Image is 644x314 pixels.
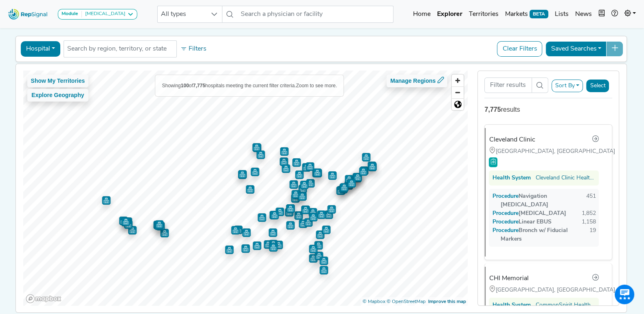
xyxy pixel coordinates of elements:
[367,161,376,170] div: Map marker
[313,168,321,177] div: Map marker
[337,186,345,195] div: Map marker
[434,6,466,22] a: Explorer
[264,240,272,249] div: Map marker
[162,83,296,88] span: Showing of hospitals meeting the current filter criteria.
[492,226,589,243] div: Bronch w/ Fiducial Markers
[27,75,89,87] button: Show My Territories
[492,218,551,226] div: Linear EBUS
[452,87,464,98] span: Zoom out
[314,241,323,250] div: Map marker
[300,181,308,189] div: Map marker
[67,44,173,54] input: Search by region, territory, or state
[359,167,367,176] div: Map marker
[225,245,233,254] div: Map marker
[552,80,583,92] button: Sort By
[155,220,163,229] div: Map marker
[339,185,347,193] div: Map marker
[21,41,60,57] button: Hospital
[545,41,607,57] button: Saved Searches
[153,221,162,229] div: Map marker
[591,135,599,145] a: Go to hospital profile
[484,106,501,113] strong: 7,775
[275,208,284,216] div: Map marker
[497,41,542,57] button: Clear Filters
[238,170,246,179] div: Map marker
[286,221,295,230] div: Map marker
[269,243,277,252] div: Map marker
[595,6,608,22] button: Intel Book
[158,6,207,22] span: All types
[452,75,464,86] button: Zoom in
[340,183,348,192] div: Map marker
[368,163,376,171] div: Map marker
[589,226,596,243] div: 19
[500,210,518,217] span: Procedure
[492,301,530,310] div: Health System
[484,77,532,93] input: Search Term
[121,217,130,226] div: Map marker
[500,219,518,225] span: Procedure
[269,211,278,219] div: Map marker
[26,294,62,303] a: Mapbox logo
[360,166,368,175] div: Map marker
[252,143,261,152] div: Map marker
[344,181,353,190] div: Map marker
[492,209,566,218] div: [MEDICAL_DATA]
[82,11,125,18] div: [MEDICAL_DATA]
[238,170,246,179] div: Map marker
[304,218,312,227] div: Map marker
[489,135,535,145] div: Cleveland Clinic
[274,241,283,249] div: Map marker
[270,211,279,219] div: Map marker
[308,208,317,217] div: Map marker
[280,147,288,156] div: Map marker
[178,42,209,56] button: Filters
[347,179,356,188] div: Map marker
[489,157,497,168] span: This hospital has ongoing trials
[362,153,370,161] div: Map marker
[160,229,169,237] div: Map marker
[312,169,321,177] div: Map marker
[154,221,163,230] div: Map marker
[234,226,242,234] div: Map marker
[309,213,317,221] div: Map marker
[492,192,586,209] div: Navigation [MEDICAL_DATA]
[535,174,596,182] a: Cleveland Clinic Health System
[502,6,552,22] a: MarketsBETA
[251,168,259,176] div: Map marker
[123,217,132,226] div: Map marker
[256,150,265,159] div: Map marker
[484,105,612,115] div: results
[292,158,301,167] div: Map marker
[294,211,303,220] div: Map marker
[253,241,261,250] div: Map marker
[387,75,447,87] button: Manage Regions
[306,162,314,171] div: Map marker
[289,180,298,189] div: Map marker
[317,210,325,219] div: Map marker
[327,205,336,214] div: Map marker
[314,252,323,260] div: Map marker
[572,6,595,22] a: News
[253,144,261,152] div: Map marker
[452,99,464,110] span: Reset zoom
[489,147,599,156] div: [GEOGRAPHIC_DATA], [GEOGRAPHIC_DATA]
[299,219,307,228] div: Map marker
[292,190,301,199] div: Map marker
[319,257,328,265] div: Map marker
[313,169,322,177] div: Map marker
[102,196,110,205] div: Map marker
[291,190,300,199] div: Map marker
[353,173,361,182] div: Map marker
[285,208,293,217] div: Map marker
[316,230,324,239] div: Map marker
[452,98,464,110] button: Reset bearing to north
[119,217,127,225] div: Map marker
[552,6,572,22] a: Lists
[296,83,337,88] span: Zoom to see more.
[269,240,277,248] div: Map marker
[257,213,266,222] div: Map marker
[124,220,132,229] div: Map marker
[428,299,466,304] a: Map feedback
